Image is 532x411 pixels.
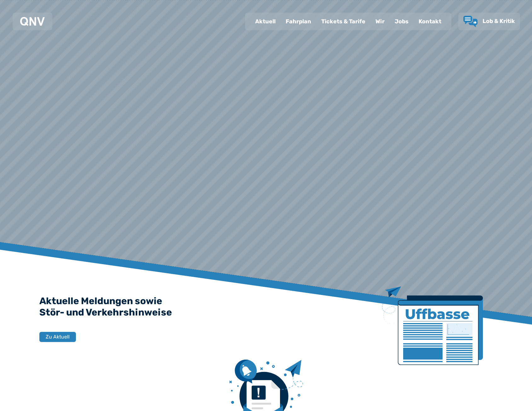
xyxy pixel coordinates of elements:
[463,16,515,27] a: Lob & Kritik
[382,287,483,365] img: Zeitung mit Titel Uffbase
[39,295,493,318] h2: Aktuelle Meldungen sowie Stör- und Verkehrshinweise
[20,15,45,28] a: QNV Logo
[483,18,515,25] span: Lob & Kritik
[370,13,390,30] a: Wir
[20,17,45,26] img: QNV Logo
[316,13,370,30] a: Tickets & Tarife
[250,13,281,30] a: Aktuell
[281,13,316,30] a: Fahrplan
[390,13,414,30] a: Jobs
[39,332,76,342] button: Zu Aktuell
[414,13,446,30] a: Kontakt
